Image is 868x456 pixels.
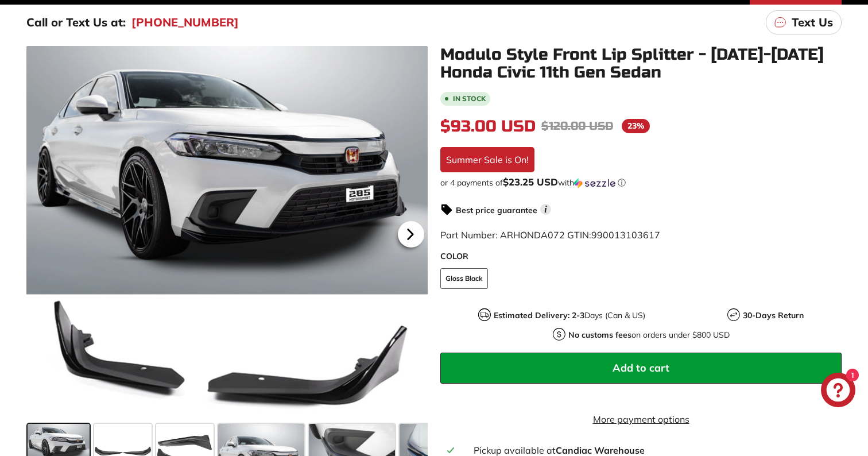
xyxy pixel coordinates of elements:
label: COLOR [440,250,842,262]
p: Days (Can & US) [494,310,645,322]
b: In stock [453,95,486,102]
a: [PHONE_NUMBER] [131,14,239,31]
strong: Estimated Delivery: 2-3 [494,310,584,320]
div: or 4 payments of with [440,177,842,188]
span: i [540,204,551,215]
a: More payment options [440,412,842,426]
span: $93.00 USD [440,117,536,136]
strong: 30-Days Return [743,310,804,320]
span: 990013103617 [591,229,660,241]
span: 23% [622,119,650,133]
span: Add to cart [613,361,669,374]
strong: Best price guarantee [456,205,537,215]
p: Call or Text Us at: [26,14,126,31]
button: Add to cart [440,353,842,384]
strong: Candiac Warehouse [556,445,645,456]
span: $23.25 USD [503,176,558,188]
inbox-online-store-chat: Shopify online store chat [817,373,859,410]
a: Text Us [766,10,842,34]
div: or 4 payments of$23.25 USDwithSezzle Click to learn more about Sezzle [440,177,842,188]
span: Part Number: ARHONDA072 GTIN: [440,229,660,241]
p: on orders under $800 USD [568,329,730,341]
div: Summer Sale is On! [440,147,534,172]
h1: Modulo Style Front Lip Splitter - [DATE]-[DATE] Honda Civic 11th Gen Sedan [440,46,842,82]
span: $120.00 USD [541,119,613,133]
strong: No customs fees [568,330,631,340]
img: Sezzle [574,178,615,188]
p: Text Us [792,14,833,31]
